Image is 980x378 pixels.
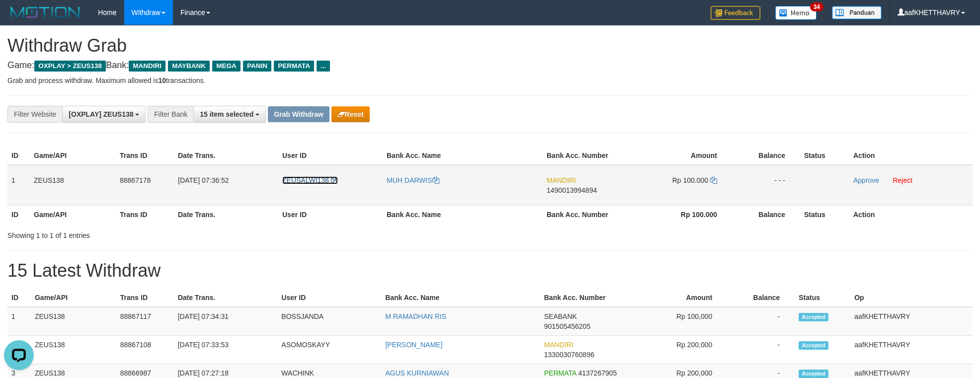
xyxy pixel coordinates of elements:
[626,336,728,364] td: Rp 200,000
[795,289,850,307] th: Status
[547,186,597,194] span: Copy 1490013994894 to clipboard
[383,147,543,165] th: Bank Acc. Name
[7,5,83,20] img: MOTION_logo.png
[850,336,973,364] td: aafKHETTHAVRY
[34,61,106,72] span: OXPLAY > ZEUS138
[849,205,973,224] th: Action
[832,6,882,19] img: panduan.png
[317,61,330,72] span: ...
[385,369,449,377] a: AGUS KURNIAWAN
[710,176,717,184] a: Copy 100000 to clipboard
[4,4,34,34] button: Open LiveChat chat widget
[7,165,30,206] td: 1
[212,61,241,72] span: MEGA
[810,2,823,11] span: 34
[7,61,973,71] h4: Game: Bank:
[148,106,193,123] div: Filter Bank
[116,289,174,307] th: Trans ID
[129,61,165,72] span: MANDIRI
[268,106,329,122] button: Grab Withdraw
[62,106,146,123] button: [OXPLAY] ZEUS138
[544,322,590,330] span: Copy 901505456205 to clipboard
[30,147,116,165] th: Game/API
[727,307,795,336] td: -
[711,6,760,20] img: Feedback.jpg
[543,147,630,165] th: Bank Acc. Number
[626,289,728,307] th: Amount
[193,106,266,123] button: 15 item selected
[200,110,253,118] span: 15 item selected
[7,336,31,364] td: 2
[799,341,828,350] span: Accepted
[277,307,381,336] td: BOSSJANDA
[274,61,314,72] span: PERMATA
[282,176,338,184] a: ZEUSALWI138
[547,176,576,184] span: MANDIRI
[174,205,278,224] th: Date Trans.
[850,307,973,336] td: aafKHETTHAVRY
[732,205,800,224] th: Balance
[800,147,849,165] th: Status
[543,205,630,224] th: Bank Acc. Number
[174,147,278,165] th: Date Trans.
[544,341,573,349] span: MANDIRI
[174,307,278,336] td: [DATE] 07:34:31
[544,369,576,377] span: PERMATA
[540,289,626,307] th: Bank Acc. Number
[732,147,800,165] th: Balance
[116,307,174,336] td: 88867117
[387,176,439,184] a: MUH DARWIS
[168,61,210,72] span: MAYBANK
[850,289,973,307] th: Op
[116,336,174,364] td: 88867108
[893,176,912,184] a: Reject
[630,147,732,165] th: Amount
[7,76,973,85] p: Grab and process withdraw. Maximum allowed is transactions.
[31,289,116,307] th: Game/API
[853,176,879,184] a: Approve
[178,176,229,184] span: [DATE] 07:36:52
[672,176,708,184] span: Rp 100.000
[381,289,540,307] th: Bank Acc. Name
[800,205,849,224] th: Status
[277,336,381,364] td: ASOMOSKAYY
[31,336,116,364] td: ZEUS138
[174,336,278,364] td: [DATE] 07:33:53
[385,312,446,320] a: M RAMADHAN RIS
[278,147,383,165] th: User ID
[31,307,116,336] td: ZEUS138
[626,307,728,336] td: Rp 100,000
[158,76,166,84] strong: 10
[116,147,174,165] th: Trans ID
[120,176,151,184] span: 88867178
[799,313,828,321] span: Accepted
[7,205,30,224] th: ID
[727,336,795,364] td: -
[385,341,442,349] a: [PERSON_NAME]
[282,176,329,184] span: ZEUSALWI138
[69,110,133,118] span: [OXPLAY] ZEUS138
[849,147,973,165] th: Action
[544,312,577,320] span: SEABANK
[7,36,973,56] h1: Withdraw Grab
[116,205,174,224] th: Trans ID
[578,369,617,377] span: Copy 4137267905 to clipboard
[630,205,732,224] th: Rp 100.000
[799,370,828,378] span: Accepted
[544,351,594,359] span: Copy 1330030760896 to clipboard
[7,261,973,281] h1: 15 Latest Withdraw
[243,61,271,72] span: PANIN
[30,205,116,224] th: Game/API
[7,147,30,165] th: ID
[7,307,31,336] td: 1
[30,165,116,206] td: ZEUS138
[277,289,381,307] th: User ID
[732,165,800,206] td: - - -
[727,289,795,307] th: Balance
[331,106,370,122] button: Reset
[383,205,543,224] th: Bank Acc. Name
[278,205,383,224] th: User ID
[174,289,278,307] th: Date Trans.
[7,106,62,123] div: Filter Website
[7,289,31,307] th: ID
